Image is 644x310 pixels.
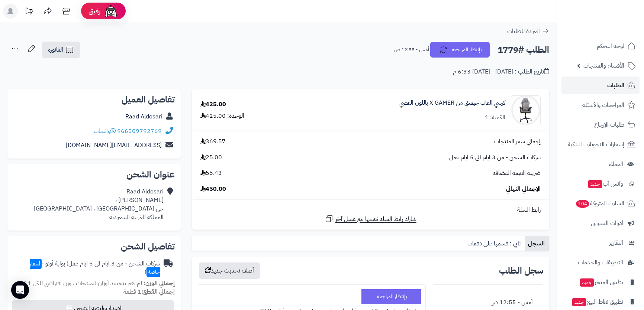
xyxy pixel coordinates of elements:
div: Open Intercom Messenger [11,281,29,299]
img: ai-face.png [103,4,118,19]
a: العملاء [561,155,640,173]
div: تاريخ الطلب : [DATE] - [DATE] 6:33 م [453,68,549,76]
span: الفاتورة [48,45,63,54]
div: بإنتظار المراجعة [361,289,421,304]
a: طلبات الإرجاع [561,116,640,134]
a: التقارير [561,234,640,252]
span: شارك رابط السلة نفسها مع عميل آخر [335,215,416,223]
span: جديد [572,298,586,306]
span: الإجمالي النهائي [506,185,541,193]
strong: إجمالي الوزن: [144,279,175,288]
small: 1 قطعة [123,287,175,296]
span: المراجعات والأسئلة [582,100,624,110]
a: واتساب [94,127,116,136]
a: لوحة التحكم [561,37,640,55]
a: Raad Aldosari [125,112,162,121]
div: Raad Aldosari [PERSON_NAME] ، حي [GEOGRAPHIC_DATA] ، [GEOGRAPHIC_DATA] المملكة العربية السعودية [34,187,164,221]
span: الأقسام والمنتجات [583,61,624,71]
span: لم تقم بتحديد أوزان للمنتجات ، وزن افتراضي للكل 1 كجم [16,279,142,288]
div: 425.00 [200,100,226,109]
span: التطبيقات والخدمات [578,257,623,268]
span: الطلبات [607,80,624,91]
span: 450.00 [200,185,226,193]
span: 55.43 [200,169,222,177]
h3: سجل الطلب [499,266,543,275]
a: تحديثات المنصة [20,4,38,20]
span: طلبات الإرجاع [594,120,624,130]
span: وآتس آب [587,179,623,189]
span: أدوات التسويق [591,218,623,228]
a: السجل [525,236,549,251]
a: التطبيقات والخدمات [561,254,640,271]
h2: عنوان الشحن [13,170,175,179]
a: [EMAIL_ADDRESS][DOMAIN_NAME] [66,141,162,150]
div: الوحدة: 425.00 [200,112,244,120]
small: أمس - 12:55 ص [394,46,429,53]
span: التقارير [609,238,623,248]
a: تطبيق المتجرجديد [561,273,640,291]
button: أضف تحديث جديد [199,262,260,279]
span: العملاء [609,159,623,169]
img: 1711832722-IMG_8277-90x90.JPG [511,95,540,125]
span: أسعار خاصة [30,259,160,277]
span: ( بوابة أوتو - ) [30,259,160,277]
button: بإنتظار المراجعة [430,42,490,58]
a: وآتس آبجديد [561,175,640,193]
a: تابي : قسمها على دفعات [464,236,525,251]
span: 104 [576,200,589,208]
a: إشعارات التحويلات البنكية [561,136,640,153]
span: رفيق [88,7,100,16]
h2: تفاصيل العميل [13,95,175,104]
span: جديد [580,278,594,287]
span: إشعارات التحويلات البنكية [568,139,624,150]
a: شارك رابط السلة نفسها مع عميل آخر [325,214,416,223]
span: إجمالي سعر المنتجات [494,137,541,146]
a: السلات المتروكة104 [561,195,640,212]
div: شركات الشحن - من 3 ايام الى 5 ايام عمل [13,260,160,277]
div: رابط السلة [195,206,546,214]
span: لوحة التحكم [597,41,624,51]
span: شركات الشحن - من 3 ايام الى 5 ايام عمل [449,153,541,162]
a: 966509792769 [117,127,162,136]
span: تطبيق نقاط البيع [571,297,623,307]
span: السلات المتروكة [575,198,624,209]
span: 369.57 [200,137,226,146]
a: العودة للطلبات [507,27,549,36]
div: أمس - 12:55 ص [438,295,538,310]
a: الطلبات [561,76,640,94]
span: العودة للطلبات [507,27,540,36]
strong: إجمالي القطع: [141,287,175,296]
a: الفاتورة [42,42,80,58]
h2: تفاصيل الشحن [13,242,175,251]
a: المراجعات والأسئلة [561,96,640,114]
a: كرسي العاب جيمنق من X GAMER باللون الفضي [399,99,505,107]
span: جديد [588,180,602,188]
span: 25.00 [200,153,222,162]
span: ضريبة القيمة المضافة [493,169,541,177]
div: الكمية: 1 [485,113,505,122]
span: تطبيق المتجر [579,277,623,287]
h2: الطلب #1779 [498,42,549,58]
a: أدوات التسويق [561,214,640,232]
